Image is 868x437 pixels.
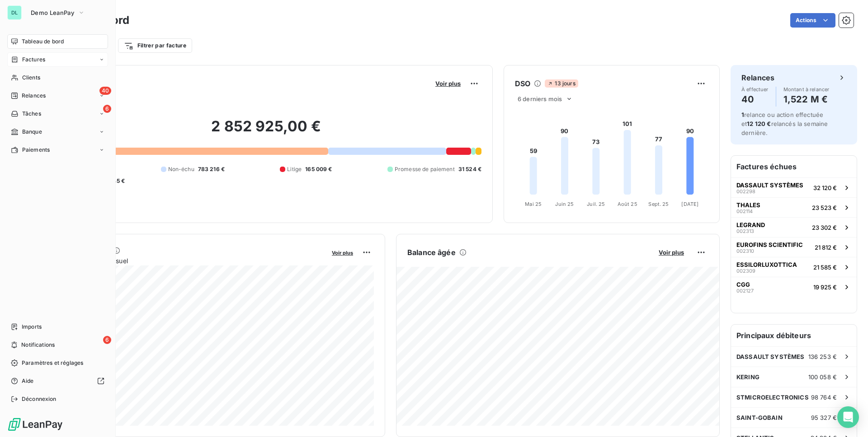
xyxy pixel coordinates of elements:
[808,353,837,360] span: 136 253 €
[22,110,41,118] span: Tâches
[329,248,356,256] button: Voir plus
[407,247,456,258] h6: Balance âgée
[731,156,857,177] h6: Factures échues
[736,373,759,381] span: KERING
[198,165,225,173] span: 783 216 €
[736,228,754,234] span: 002313
[731,237,857,257] button: EUROFINS SCIENTIFIC00231021 812 €
[22,377,34,385] span: Aide
[811,414,837,421] span: 95 327 €
[287,165,302,173] span: Litige
[22,74,40,82] span: Clients
[731,197,857,217] button: THALES00211423 523 €
[433,79,463,88] button: Voir plus
[7,417,63,432] img: Logo LeanPay
[812,224,837,231] span: 23 302 €
[741,72,774,83] h6: Relances
[681,201,698,207] tspan: [DATE]
[518,95,562,102] span: 6 derniers mois
[736,281,750,288] span: CGG
[741,111,828,136] span: relance ou action effectuée et relancés la semaine dernière.
[395,165,455,173] span: Promesse de paiement
[22,146,50,154] span: Paiements
[736,288,754,293] span: 002127
[305,165,332,173] span: 165 009 €
[545,79,578,88] span: 13 jours
[656,248,687,256] button: Voir plus
[618,201,637,207] tspan: Août 25
[808,373,837,381] span: 100 058 €
[731,277,857,297] button: CGG00212719 925 €
[736,221,765,228] span: LEGRAND
[736,248,754,254] span: 002310
[815,244,837,251] span: 21 812 €
[22,323,42,331] span: Imports
[659,249,684,256] span: Voir plus
[648,201,669,207] tspan: Sept. 25
[21,341,55,349] span: Notifications
[22,128,42,136] span: Banque
[813,184,837,191] span: 32 120 €
[736,268,755,274] span: 002309
[731,325,857,346] h6: Principaux débiteurs
[736,189,755,194] span: 002298
[741,87,769,92] span: À effectuer
[515,78,530,89] h6: DSO
[811,394,837,401] span: 98 764 €
[31,9,74,16] span: Demo LeanPay
[525,201,542,207] tspan: Mai 25
[741,111,744,118] span: 1
[458,165,481,173] span: 31 524 €
[736,181,803,189] span: DASSAULT SYSTÈMES
[118,38,192,53] button: Filtrer par facture
[736,201,760,209] span: THALES
[736,353,805,360] span: DASSAULT SYSTÈMES
[435,80,461,87] span: Voir plus
[813,284,837,291] span: 19 925 €
[555,201,574,207] tspan: Juin 25
[51,256,325,265] span: Chiffre d'affaires mensuel
[813,264,837,271] span: 21 585 €
[731,177,857,197] button: DASSAULT SYSTÈMES00229832 120 €
[736,414,783,421] span: SAINT-GOBAIN
[783,92,830,107] h4: 1,522 M €
[22,395,57,403] span: Déconnexion
[22,56,45,64] span: Factures
[7,5,22,20] div: DL
[103,336,111,344] span: 6
[731,217,857,237] button: LEGRAND00231323 302 €
[790,13,835,28] button: Actions
[736,241,803,248] span: EUROFINS SCIENTIFIC
[741,92,769,107] h4: 40
[736,261,797,268] span: ESSILORLUXOTTICA
[812,204,837,211] span: 23 523 €
[736,209,753,214] span: 002114
[731,257,857,277] button: ESSILORLUXOTTICA00230921 585 €
[783,87,830,92] span: Montant à relancer
[747,120,771,127] span: 12 120 €
[168,165,194,173] span: Non-échu
[332,250,353,256] span: Voir plus
[22,359,83,367] span: Paramètres et réglages
[736,394,809,401] span: STMICROELECTRONICS
[587,201,605,207] tspan: Juil. 25
[22,37,64,46] span: Tableau de bord
[51,117,481,144] h2: 2 852 925,00 €
[22,92,46,100] span: Relances
[837,406,859,428] div: Open Intercom Messenger
[103,105,111,113] span: 6
[7,374,108,388] a: Aide
[99,87,111,95] span: 40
